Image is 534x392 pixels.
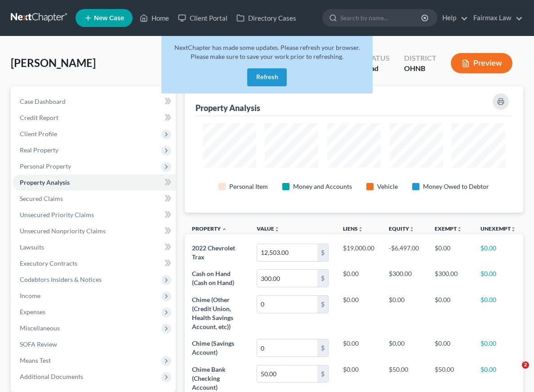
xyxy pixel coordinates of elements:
[174,44,360,60] span: NextChapter has made some updates. Please refresh your browser. Please make sure to save your wor...
[427,291,473,335] td: $0.00
[382,240,427,265] td: -$6,497.00
[438,10,468,26] a: Help
[20,146,58,154] span: Real Property
[20,130,57,138] span: Client Profile
[192,225,227,232] a: Property expand_less
[20,195,63,202] span: Secured Claims
[192,339,234,356] span: Chime (Savings Account)
[20,162,71,170] span: Personal Property
[13,207,176,223] a: Unsecured Priority Claims
[511,227,516,232] i: unfold_more
[473,266,523,291] td: $0.00
[20,227,106,235] span: Unsecured Nonpriority Claims
[222,227,227,232] i: expand_less
[20,243,44,251] span: Lawsuits
[13,336,176,352] a: SOFA Review
[20,178,70,186] span: Property Analysis
[293,182,352,191] div: Money and Accounts
[257,244,317,261] input: 0.00
[192,244,235,261] span: 2022 Chevrolet Trax
[427,335,473,361] td: $0.00
[336,291,382,335] td: $0.00
[457,227,462,232] i: unfold_more
[317,296,328,313] div: $
[20,98,66,105] span: Case Dashboard
[427,240,473,265] td: $0.00
[94,15,124,22] span: New Case
[20,276,102,283] span: Codebtors Insiders & Notices
[317,270,328,287] div: $
[13,191,176,207] a: Secured Claims
[473,240,523,265] td: $0.00
[336,335,382,361] td: $0.00
[404,63,436,74] div: OHNB
[317,339,328,356] div: $
[20,114,58,121] span: Credit Report
[363,53,390,63] div: Status
[232,10,301,26] a: Directory Cases
[377,182,398,191] div: Vehicle
[382,335,427,361] td: $0.00
[257,225,280,232] a: Valueunfold_more
[13,239,176,255] a: Lawsuits
[257,339,317,356] input: 0.00
[247,68,287,86] button: Refresh
[11,56,96,69] span: [PERSON_NAME]
[343,225,363,232] a: Liensunfold_more
[473,291,523,335] td: $0.00
[20,356,51,364] span: Means Test
[409,227,414,232] i: unfold_more
[20,324,60,332] span: Miscellaneous
[423,182,489,191] div: Money Owed to Debtor
[358,227,363,232] i: unfold_more
[257,270,317,287] input: 0.00
[363,63,390,74] div: Lead
[257,296,317,313] input: 0.00
[317,244,328,261] div: $
[174,10,232,26] a: Client Portal
[481,225,516,232] a: Unexemptunfold_more
[20,292,40,299] span: Income
[340,9,423,26] input: Search by name...
[451,53,512,73] button: Preview
[274,227,280,232] i: unfold_more
[382,266,427,291] td: $300.00
[20,308,45,316] span: Expenses
[382,291,427,335] td: $0.00
[13,255,176,272] a: Executory Contracts
[522,361,529,369] span: 2
[20,211,94,218] span: Unsecured Priority Claims
[13,223,176,239] a: Unsecured Nonpriority Claims
[20,340,57,348] span: SOFA Review
[229,182,268,191] div: Personal Item
[20,259,77,267] span: Executory Contracts
[503,361,525,383] iframe: Intercom live chat
[435,225,462,232] a: Exemptunfold_more
[13,110,176,126] a: Credit Report
[473,335,523,361] td: $0.00
[135,10,174,26] a: Home
[317,365,328,383] div: $
[20,373,83,380] span: Additional Documents
[257,365,317,383] input: 0.00
[192,270,234,286] span: Cash on Hand (Cash on Hand)
[336,240,382,265] td: $19,000.00
[469,10,523,26] a: Fairmax Law
[389,225,414,232] a: Equityunfold_more
[192,296,233,330] span: Chime (Other (Credit Union, Health Savings Account, etc))
[404,53,436,63] div: District
[336,266,382,291] td: $0.00
[427,266,473,291] td: $300.00
[13,94,176,110] a: Case Dashboard
[192,365,226,391] span: Chime Bank (Checking Account)
[13,174,176,191] a: Property Analysis
[196,102,260,113] div: Property Analysis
